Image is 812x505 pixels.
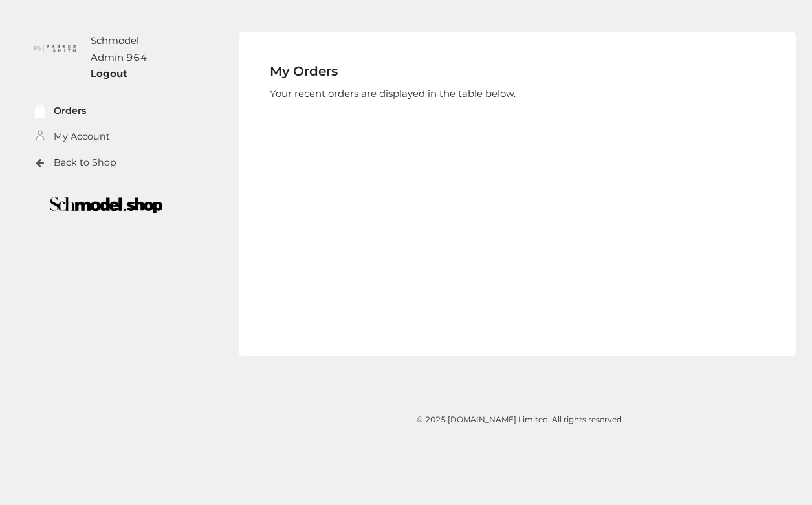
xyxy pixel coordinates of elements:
[91,67,127,80] a: Logout
[91,32,171,65] div: Schmodel Admin 964
[54,129,110,144] a: My Account
[54,103,86,118] a: Orders
[270,63,765,79] h4: My Orders
[270,85,765,102] p: Your recent orders are displayed in the table below.
[24,189,188,222] img: boutique-logo.png
[54,155,116,170] a: Back to Shop
[278,413,763,426] div: © 2025 [DOMAIN_NAME] Limited. All rights reserved.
